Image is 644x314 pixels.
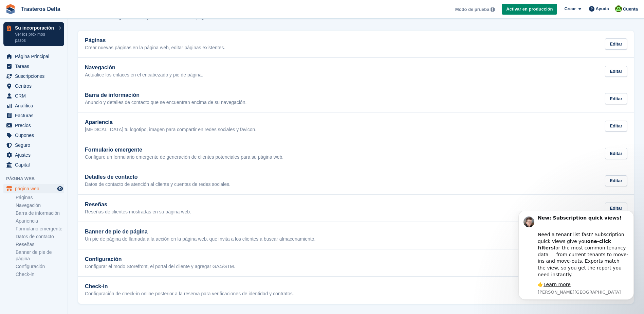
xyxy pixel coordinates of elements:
[5,4,16,14] img: stora-icon-8386f47178a22dfd0bd8f6a31ec36ba5ce8667c1dd55bd0f319d3a0aa187defe.svg
[78,140,634,167] a: Formulario emergente Configure un formulario emergente de generación de clientes potenciales para...
[3,101,64,110] a: menu
[3,62,64,71] a: menu
[85,119,256,125] h2: Apariencia
[78,195,634,222] a: Reseñas Reseñas de clientes mostradas en su página web. Editar
[78,112,634,140] a: Apariencia [MEDICAL_DATA] tu logotipo, imagen para compartir en redes sociales y favicon. Editar
[16,226,64,232] a: Formulario emergente
[30,71,121,77] div: 👉
[78,167,634,194] a: Detalles de contacto Datos de contacto de atención al cliente y cuentas de redes sociales. Editar
[35,71,62,76] a: Learn more
[3,140,64,150] a: menu
[15,62,56,71] span: Tareas
[15,25,55,30] p: Su incorporación
[15,91,56,101] span: CRM
[3,91,64,101] a: menu
[564,5,576,12] span: Crear
[6,175,68,182] span: Página web
[615,5,622,12] img: Raquel Mangrane
[85,209,191,215] p: Reseñas de clientes mostradas en su página web.
[78,222,634,249] a: Banner de pie de página Un pie de página de llamada a la acción en la página web, que invita a lo...
[508,211,644,304] iframe: Intercom notifications mensaje
[16,218,64,224] a: Apariencia
[605,175,627,187] div: Editar
[56,185,64,193] a: Vista previa de la tienda
[18,3,63,15] a: Trasteros Delta
[85,264,235,270] p: Configurar el modo Storefront, el portal del cliente y agregar GA4/GTM.
[455,6,489,13] span: Modo de prueba
[605,148,627,159] div: Editar
[605,66,627,77] div: Editar
[3,111,64,120] a: menu
[15,130,56,140] span: Cupones
[78,31,634,58] a: Páginas Crear nuevas páginas en la página web, editar páginas existentes. Editar
[3,184,64,193] a: menú
[15,140,56,150] span: Seguro
[16,202,64,209] a: Navegación
[3,150,64,160] a: menu
[15,121,56,130] span: Precios
[605,121,627,132] div: Editar
[623,6,638,13] span: Cuenta
[15,52,56,61] span: Página Principal
[15,6,26,17] img: Profile image for Steven
[85,236,315,242] p: Un pie de página de llamada a la acción en la página web, que invita a los clientes a buscar alma...
[3,22,64,46] a: Su incorporación Ver los próximos pasos
[16,194,64,201] a: Páginas
[3,71,64,81] a: menu
[3,160,64,170] a: menu
[30,4,121,77] div: Message content
[85,229,315,235] h2: Banner de pie de página
[85,202,191,208] h2: Reseñas
[506,6,553,13] span: Activar en producción
[596,5,609,12] span: Ayuda
[30,14,121,67] div: Need a tenant list fast? Subscription quick views give you for the most common tenancy data — fro...
[30,78,121,85] p: Message from Steven, sent Ahora
[502,4,557,15] a: Activar en producción
[3,52,64,61] a: menu
[85,147,283,153] h2: Formulario emergente
[78,58,634,85] a: Navegación Actualice los enlaces en el encabezado y pie de página. Editar
[15,150,56,160] span: Ajustes
[3,81,64,91] a: menu
[16,241,64,248] a: Reseñas
[491,7,495,12] img: icon-info-grey-7440780725fd019a000dd9b08b2336e03edf1995a4989e88bcd33f0948082b44.svg
[78,85,634,112] a: Barra de información Anuncio y detalles de contacto que se encuentran encima de su navegación. Ed...
[15,160,56,170] span: Capital
[78,277,634,304] a: Check-in Configuración de check-in online posterior a la reserva para verificaciones de identidad...
[605,93,627,104] div: Editar
[85,291,294,297] p: Configuración de check-in online posterior a la reserva para verificaciones de identidad y contra...
[85,127,256,133] p: [MEDICAL_DATA] tu logotipo, imagen para compartir en redes sociales y favicon.
[85,45,225,51] p: Crear nuevas páginas en la página web, editar páginas existentes.
[78,249,634,277] a: Configuración Configurar el modo Storefront, el portal del cliente y agregar GA4/GTM. Editar
[15,81,56,91] span: Centros
[16,210,64,216] a: Barra de información
[85,92,246,98] h2: Barra de información
[3,121,64,130] a: menu
[85,65,203,71] h2: Navegación
[85,174,231,180] h2: Detalles de contacto
[605,203,627,214] div: Editar
[85,37,225,43] h2: Páginas
[85,100,246,106] p: Anuncio y detalles de contacto que se encuentran encima de su navegación.
[16,249,64,262] a: Banner de pie de página
[15,184,56,193] span: página web
[15,31,55,43] p: Ver los próximos pasos
[16,233,64,240] a: Datos de contacto
[85,256,235,262] h2: Configuración
[30,4,113,10] b: New: Subscription quick views!
[605,38,627,50] div: Editar
[85,72,203,78] p: Actualice los enlaces en el encabezado y pie de página.
[15,111,56,120] span: Facturas
[15,101,56,110] span: Analítica
[85,283,294,290] h2: Check-in
[15,71,56,81] span: Suscripciones
[16,271,64,278] a: Check-in
[16,263,64,270] a: Configuración
[85,154,283,160] p: Configure un formulario emergente de generación de clientes potenciales para su página web.
[3,130,64,140] a: menu
[85,181,231,188] p: Datos de contacto de atención al cliente y cuentas de redes sociales.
